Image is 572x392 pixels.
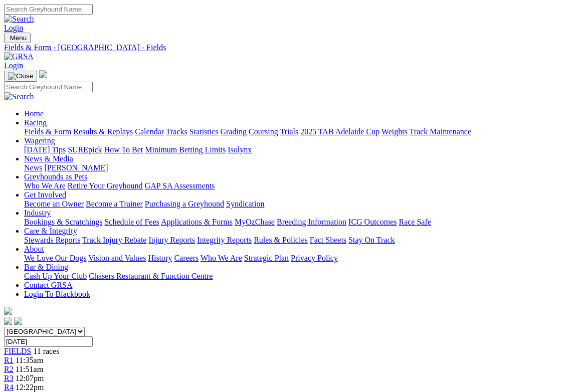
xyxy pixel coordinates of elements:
[16,383,44,391] span: 12:22pm
[4,92,34,101] img: Search
[24,218,102,226] a: Bookings & Scratchings
[4,336,93,347] input: Select date
[88,254,146,262] a: Vision and Values
[24,200,84,208] a: Become an Owner
[221,127,247,136] a: Grading
[24,136,55,145] a: Wagering
[24,145,568,154] div: Wagering
[161,218,233,226] a: Applications & Forms
[174,254,199,262] a: Careers
[189,127,219,136] a: Statistics
[4,383,14,391] a: R4
[82,236,146,244] a: Track Injury Rebate
[24,145,66,154] a: [DATE] Tips
[24,236,80,244] a: Stewards Reports
[24,254,86,262] a: We Love Our Dogs
[4,61,23,70] a: Login
[24,227,77,235] a: Care & Integrity
[4,15,34,24] img: Search
[145,145,226,154] a: Minimum Betting Limits
[68,181,143,190] a: Retire Your Greyhound
[4,24,23,32] a: Login
[4,43,568,52] a: Fields & Form - [GEOGRAPHIC_DATA] - Fields
[24,181,568,190] div: Greyhounds as Pets
[226,200,264,208] a: Syndication
[24,163,42,172] a: News
[399,218,431,226] a: Race Safe
[24,272,87,280] a: Cash Up Your Club
[24,109,44,118] a: Home
[24,172,87,181] a: Greyhounds as Pets
[24,263,68,271] a: Bar & Dining
[4,317,12,325] img: facebook.svg
[16,365,43,373] span: 11:51am
[24,127,71,136] a: Fields & Form
[24,163,568,172] div: News & Media
[24,154,73,163] a: News & Media
[104,145,143,154] a: How To Bet
[24,218,568,227] div: Industry
[4,307,12,315] img: logo-grsa-white.png
[24,118,47,127] a: Racing
[310,236,346,244] a: Fact Sheets
[68,145,102,154] a: SUREpick
[33,347,59,355] span: 11 races
[135,127,164,136] a: Calendar
[24,190,66,199] a: Get Involved
[4,33,31,43] button: Toggle navigation
[24,209,51,217] a: Industry
[249,127,278,136] a: Coursing
[300,127,379,136] a: 2025 TAB Adelaide Cup
[148,236,195,244] a: Injury Reports
[24,181,66,190] a: Who We Are
[24,236,568,245] div: Care & Integrity
[228,145,252,154] a: Isolynx
[244,254,289,262] a: Strategic Plan
[89,272,213,280] a: Chasers Restaurant & Function Centre
[145,181,215,190] a: GAP SA Assessments
[166,127,187,136] a: Tracks
[24,200,568,209] div: Get Involved
[382,127,408,136] a: Weights
[16,356,43,364] span: 11:35am
[145,200,224,208] a: Purchasing a Greyhound
[24,290,90,298] a: Login To Blackbook
[73,127,133,136] a: Results & Replays
[24,254,568,263] div: About
[201,254,242,262] a: Who We Are
[148,254,172,262] a: History
[104,218,159,226] a: Schedule of Fees
[277,218,346,226] a: Breeding Information
[86,200,143,208] a: Become a Trainer
[4,71,37,82] button: Toggle navigation
[24,245,44,253] a: About
[348,218,397,226] a: ICG Outcomes
[4,374,14,382] a: R3
[24,127,568,136] div: Racing
[4,82,93,92] input: Search
[24,281,72,289] a: Contact GRSA
[24,272,568,281] div: Bar & Dining
[197,236,252,244] a: Integrity Reports
[4,365,14,373] a: R2
[348,236,395,244] a: Stay On Track
[4,356,14,364] a: R1
[8,72,33,80] img: Close
[235,218,275,226] a: MyOzChase
[291,254,338,262] a: Privacy Policy
[4,347,31,355] a: FIELDS
[280,127,298,136] a: Trials
[39,70,47,78] img: logo-grsa-white.png
[4,4,93,15] input: Search
[410,127,471,136] a: Track Maintenance
[14,317,22,325] img: twitter.svg
[4,52,34,61] img: GRSA
[44,163,108,172] a: [PERSON_NAME]
[16,374,44,382] span: 12:07pm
